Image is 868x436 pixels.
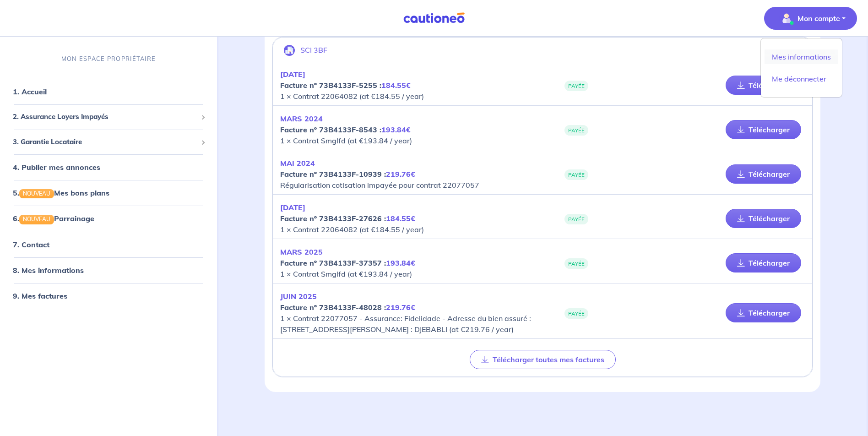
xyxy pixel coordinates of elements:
[280,214,415,223] strong: Facture nº 73B4133F-27626 :
[726,303,801,322] a: Télécharger
[280,246,542,279] p: 1 × Contrat Smglfd (at €193.84 / year)
[764,7,857,30] button: illu_account_valid_menu.svgMon compte
[564,258,588,269] span: PAYÉE
[726,76,801,95] a: Télécharger
[280,291,542,335] p: 1 × Contrat 22077057 - Assurance: Fidelidade - Adresse du bien assuré : [STREET_ADDRESS][PERSON_N...
[726,209,801,228] a: Télécharger
[280,81,411,90] strong: Facture nº 73B4133F-5255 :
[765,71,838,86] a: Me déconnecter
[300,46,327,54] p: SCI 3BF
[386,169,415,179] em: 219.76€
[779,11,794,26] img: illu_account_valid_menu.svg
[726,164,801,184] a: Télécharger
[4,158,213,176] div: 4. Publier mes annonces
[760,38,842,98] div: illu_account_valid_menu.svgMon compte
[381,125,411,134] em: 193.84€
[726,120,801,139] a: Télécharger
[284,45,295,56] img: illu_company.svg
[280,203,305,212] em: [DATE]
[564,169,588,180] span: PAYÉE
[4,261,213,279] div: 8. Mes informations
[13,214,94,223] a: 6.NOUVEAUParrainage
[13,266,84,275] a: 8. Mes informations
[4,287,213,305] div: 9. Mes factures
[400,12,468,24] img: Cautioneo
[13,163,100,172] a: 4. Publier mes annonces
[280,69,542,102] p: 1 × Contrat 22064082 (at €184.55 / year)
[280,292,317,301] em: JUIN 2025
[13,291,67,300] a: 9. Mes factures
[386,303,415,312] em: 219.76€
[564,214,588,224] span: PAYÉE
[4,184,213,202] div: 5.NOUVEAUMes bons plans
[381,81,411,90] em: 184.55€
[797,13,840,24] p: Mon compte
[564,308,588,319] span: PAYÉE
[13,137,197,147] span: 3. Garantie Locataire
[4,82,213,101] div: 1. Accueil
[280,202,542,235] p: 1 × Contrat 22064082 (at €184.55 / year)
[4,108,213,126] div: 2. Assurance Loyers Impayés
[280,247,323,256] em: MARS 2025
[280,70,305,79] em: [DATE]
[280,113,542,146] p: 1 × Contrat Smglfd (at €193.84 / year)
[13,87,47,96] a: 1. Accueil
[4,133,213,151] div: 3. Garantie Locataire
[280,125,411,134] strong: Facture nº 73B4133F-8543 :
[280,169,415,179] strong: Facture nº 73B4133F-10939 :
[280,114,323,123] em: MARS 2024
[280,158,315,168] em: MAI 2024
[13,240,49,249] a: 7. Contact
[386,214,415,223] em: 184.55€
[386,258,415,267] em: 193.84€
[726,253,801,272] a: Télécharger
[4,235,213,254] div: 7. Contact
[765,49,838,64] a: Mes informations
[280,303,415,312] strong: Facture nº 73B4133F-48028 :
[470,350,616,369] button: Télécharger toutes mes factures
[61,54,156,63] p: MON ESPACE PROPRIÉTAIRE
[13,188,109,197] a: 5.NOUVEAUMes bons plans
[13,112,197,122] span: 2. Assurance Loyers Impayés
[564,81,588,91] span: PAYÉE
[273,39,812,61] button: SCI 3BF
[564,125,588,136] span: PAYÉE
[280,158,542,191] p: Régularisation cotisation impayée pour contrat 22077057
[4,209,213,228] div: 6.NOUVEAUParrainage
[280,258,415,267] strong: Facture nº 73B4133F-37357 :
